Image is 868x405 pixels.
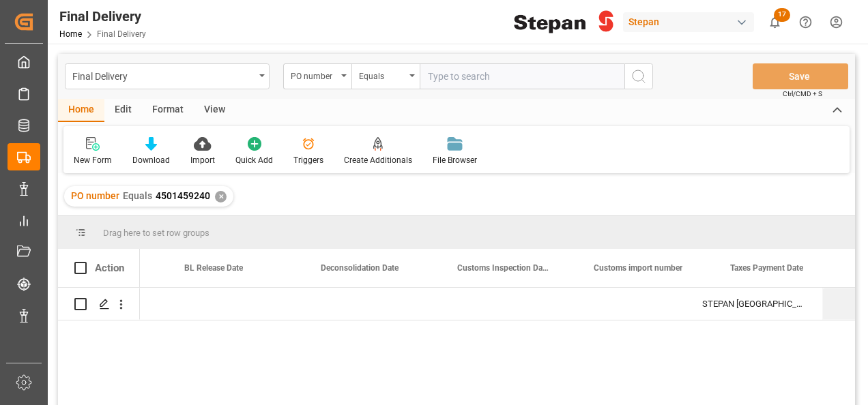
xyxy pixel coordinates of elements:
div: Download [132,154,170,166]
button: open menu [351,63,420,89]
button: Stepan [623,9,759,35]
input: Type to search [420,63,624,89]
button: Save [753,63,848,89]
span: Taxes Payment Date [730,263,803,273]
div: Import [190,154,215,166]
div: PO number [291,67,337,82]
div: STEPAN [GEOGRAPHIC_DATA] - [PERSON_NAME] [686,288,822,320]
div: ✕ [215,191,227,202]
button: open menu [65,63,270,89]
span: 4501459240 [156,190,210,201]
span: Ctrl/CMD + S [783,89,822,99]
span: Customs Inspection Date [457,263,549,273]
div: View [194,99,235,122]
div: Home [58,99,104,122]
div: Action [95,262,124,274]
div: Equals [359,67,405,82]
div: Final Delivery [59,6,146,27]
span: PO number [71,190,119,201]
div: Format [142,99,194,122]
div: Final Delivery [72,67,255,84]
div: Create Additionals [344,154,412,166]
div: Edit [104,99,142,122]
div: Triggers [293,154,323,166]
span: Equals [123,190,152,201]
span: Deconsolidation Date [321,263,399,273]
button: Help Center [790,7,821,37]
a: Home [59,29,82,39]
div: New Form [74,154,112,166]
span: Drag here to set row groups [103,228,209,238]
span: 17 [774,8,790,22]
div: Stepan [623,12,754,32]
div: Quick Add [235,154,273,166]
span: Customs import number [594,263,682,273]
div: Press SPACE to select this row. [58,288,140,320]
img: Stepan_Company_logo.svg.png_1713531530.png [514,10,613,34]
div: File Browser [433,154,477,166]
button: search button [624,63,653,89]
span: BL Release Date [184,263,243,273]
button: open menu [283,63,351,89]
button: show 17 new notifications [759,7,790,37]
